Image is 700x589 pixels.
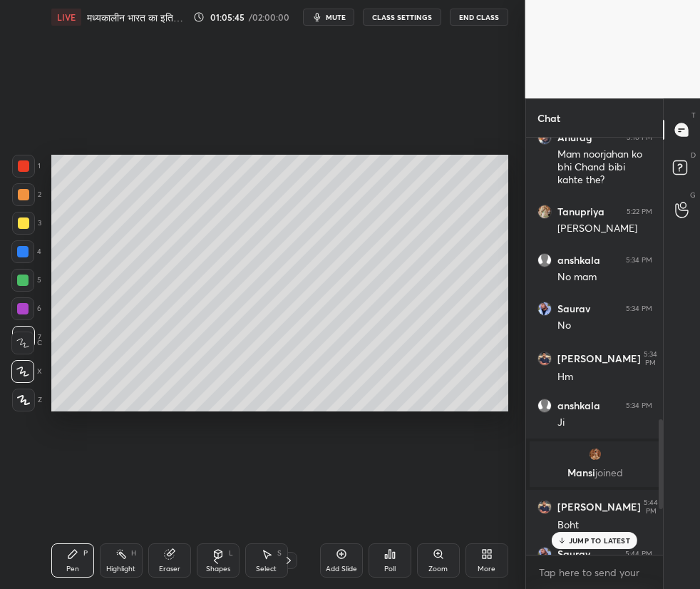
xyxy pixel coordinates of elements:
div: Boht [557,518,652,533]
div: [PERSON_NAME] [557,222,652,236]
div: H [131,550,136,557]
p: D [691,150,696,160]
img: 54d314bd2ad347d89ee0b850347de084.jpg [537,130,552,145]
div: grid [526,138,664,555]
div: More [478,565,495,573]
p: Mansi [538,467,652,478]
img: ebb59c65254546d1b022610d2c19c221.jpg [537,302,552,316]
div: 5:34 PM [626,256,652,265]
div: 4 [11,240,41,263]
h6: Saurav [557,302,590,315]
h6: anshkala [557,399,600,412]
div: 3 [12,212,41,235]
div: Add Slide [326,565,357,573]
h6: anshkala [557,254,600,267]
div: LIVE [51,9,81,26]
div: Eraser [159,565,180,573]
img: 7d7b2c8e22bb49009193a9a55eb698ac.jpg [587,447,602,461]
img: 4ca2fbd640894012b93595f5f4f6ad87.jpg [537,205,552,219]
div: Poll [384,565,396,573]
div: 5:34 PM [626,401,652,410]
div: Zoom [428,565,448,573]
div: Pen [66,565,79,573]
h6: Anurag [557,131,592,144]
h6: [PERSON_NAME] [557,501,641,513]
div: 5:16 PM [627,133,652,142]
button: mute [303,9,354,26]
div: 5:44 PM [625,550,652,558]
div: Ji [557,416,652,430]
div: Highlight [106,565,135,573]
div: Shapes [206,565,230,573]
button: End Class [450,9,508,26]
span: joined [595,466,622,479]
div: 5:34 PM [644,350,657,367]
button: CLASS SETTINGS [363,9,441,26]
div: Hm [557,370,652,384]
img: default.png [537,253,552,267]
div: C [11,332,42,354]
div: 5:22 PM [627,208,652,216]
div: S [277,550,282,557]
div: L [229,550,233,557]
img: 915cf4073ce44f4494901ee4de7efab8.jpg [537,352,552,366]
div: 2 [12,183,41,206]
div: 21 [242,556,256,565]
img: ebb59c65254546d1b022610d2c19c221.jpg [537,547,552,561]
h4: मध्यकालीन भारत का इतिहास CLASS-63 [87,11,187,24]
img: default.png [537,399,552,413]
div: P [83,550,88,557]
div: No [557,319,652,333]
div: No mam [557,270,652,285]
div: 5:34 PM [626,304,652,313]
img: 915cf4073ce44f4494901ee4de7efab8.jpg [537,500,552,514]
p: T [691,110,696,121]
p: G [690,190,696,200]
div: 5 [11,269,41,292]
div: 1 [12,155,41,178]
span: mute [326,12,346,22]
div: X [11,360,42,383]
div: 5:44 PM [644,498,658,516]
div: Z [12,389,42,411]
div: 6 [11,297,41,320]
div: Select [256,565,277,573]
p: Chat [526,99,572,137]
p: JUMP TO LATEST [569,536,630,545]
h6: Tanupriya [557,205,604,218]
div: Mam noorjahan ko bhi Chand bibi kahte the? [557,148,652,188]
h6: [PERSON_NAME] [557,352,641,365]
